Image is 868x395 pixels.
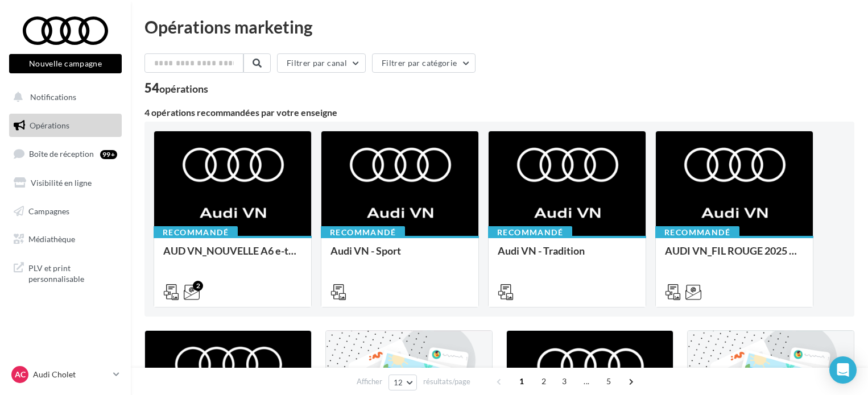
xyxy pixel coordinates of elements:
p: Audi Cholet [33,369,109,380]
div: AUDI VN_FIL ROUGE 2025 - A1, Q2, Q3, Q5 et Q4 e-tron [665,245,804,268]
a: Opérations [7,114,124,138]
div: 54 [144,82,208,94]
div: Recommandé [154,226,238,239]
a: Visibilité en ligne [7,171,124,195]
span: 5 [600,372,618,390]
a: Campagnes [7,199,124,223]
div: Opérations marketing [144,18,854,35]
button: Nouvelle campagne [9,54,122,73]
div: 99+ [100,150,117,159]
span: Notifications [30,92,76,102]
button: Notifications [7,85,119,109]
span: résultats/page [423,376,470,387]
div: Open Intercom Messenger [829,356,857,384]
span: AC [15,369,26,380]
div: Recommandé [321,226,405,239]
a: AC Audi Cholet [9,364,122,385]
a: Médiathèque [7,227,124,251]
div: Audi VN - Sport [330,245,469,268]
span: 12 [394,378,403,387]
span: 2 [535,372,553,390]
button: Filtrer par canal [277,53,366,73]
div: Recommandé [488,226,572,239]
span: Afficher [357,376,382,387]
div: 4 opérations recommandées par votre enseigne [144,108,854,117]
a: PLV et print personnalisable [7,256,124,289]
div: 2 [193,281,203,291]
div: AUD VN_NOUVELLE A6 e-tron [163,245,302,268]
span: Opérations [30,120,69,130]
span: Campagnes [28,206,69,215]
span: 3 [555,372,573,390]
span: Boîte de réception [29,149,94,159]
div: Recommandé [655,226,739,239]
a: Boîte de réception99+ [7,142,124,166]
span: 1 [512,372,531,390]
button: 12 [388,375,418,390]
div: Audi VN - Tradition [498,245,636,268]
span: Médiathèque [28,234,75,244]
span: Visibilité en ligne [31,178,92,188]
div: opérations [159,84,208,94]
span: ... [577,372,596,390]
span: PLV et print personnalisable [28,260,117,285]
button: Filtrer par catégorie [372,53,476,73]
